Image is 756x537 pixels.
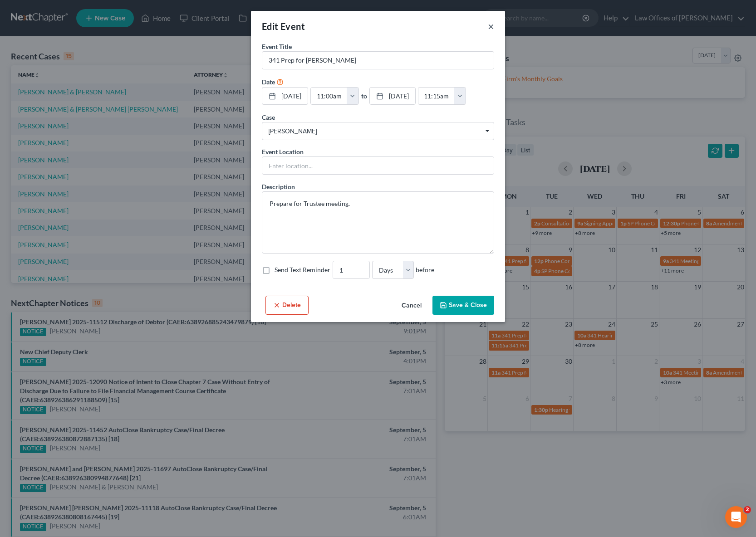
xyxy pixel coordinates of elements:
span: 2 [744,506,751,513]
span: before [416,265,434,274]
input: Enter event name... [262,52,494,69]
span: Select box activate [262,122,494,140]
input: Enter location... [262,157,494,174]
span: Event Title [262,43,292,50]
iframe: Intercom live chat [725,506,747,528]
input: -- : -- [418,88,455,105]
label: to [361,91,367,101]
label: Event Location [262,147,304,156]
input: -- : -- [311,88,347,105]
a: [DATE] [370,88,415,105]
button: Save & Close [432,296,494,315]
span: [PERSON_NAME] [269,127,487,136]
label: Case [262,112,275,122]
label: Date [262,77,275,87]
button: Delete [265,296,309,315]
button: Cancel [394,297,429,315]
input: -- [333,261,369,278]
button: × [488,21,494,32]
a: [DATE] [262,88,308,105]
span: Edit Event [262,21,305,32]
label: Description [262,182,295,191]
label: Send Text Reminder [275,265,330,274]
